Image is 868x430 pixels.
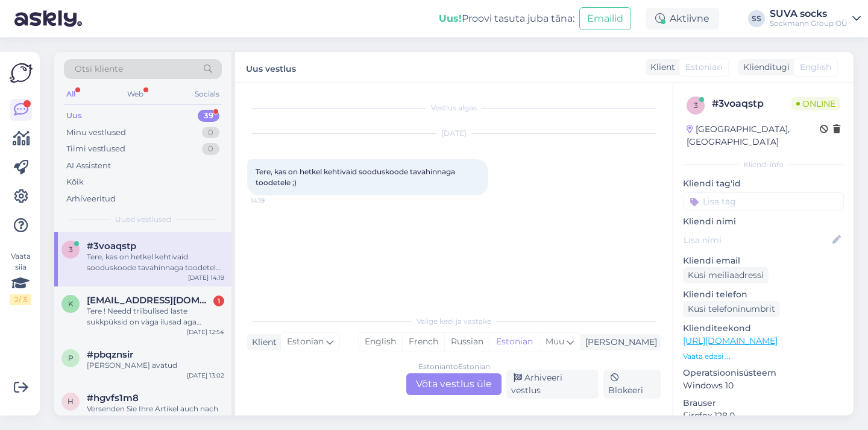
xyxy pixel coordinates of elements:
div: Blokeeri [603,370,661,399]
div: 2 / 3 [10,294,31,305]
p: Kliendi telefon [683,288,844,301]
p: Windows 10 [683,379,844,392]
span: Estonian [287,335,324,349]
p: Klienditeekond [683,322,844,335]
button: Emailid [579,7,631,30]
p: Brauser [683,397,844,409]
div: All [64,86,78,102]
p: Vaata edasi ... [683,351,844,362]
p: Firefox 128.0 [683,409,844,422]
span: 3 [694,101,698,110]
a: SUVA socksSockmann Group OÜ [770,9,861,28]
input: Lisa tag [683,192,844,210]
div: Vestlus algas [247,103,661,113]
div: Kõik [66,176,84,188]
span: Otsi kliente [75,63,123,75]
span: #hgvfs1m8 [87,393,139,403]
div: French [402,333,444,351]
div: Vaata siia [10,251,31,305]
div: Tere ! Needd triibulised laste sukkpüksid on väga ilusad aga [PERSON_NAME] mõelnud isana et kas n... [87,306,224,327]
div: Klienditugi [738,61,790,74]
div: Russian [444,333,489,351]
span: Tere, kas on hetkel kehtivaid sooduskoode tavahinnaga toodetele ;) [256,167,457,187]
div: Klient [247,336,277,349]
div: 39 [198,110,219,122]
div: [GEOGRAPHIC_DATA], [GEOGRAPHIC_DATA] [687,123,820,148]
div: Estonian [489,333,539,351]
div: Valige keel ja vastake [247,316,661,327]
div: SS [748,10,765,27]
span: Online [791,97,840,110]
span: #pbqznsir [87,349,133,360]
span: Estonian [685,61,722,74]
div: [DATE] 14:19 [188,273,224,282]
div: SUVA socks [770,9,848,19]
div: 0 [202,143,219,155]
div: Küsi meiliaadressi [683,267,769,283]
div: Web [125,86,146,102]
div: Arhiveeri vestlus [506,370,599,399]
div: Arhiveeritud [66,193,116,205]
div: Proovi tasuta juba täna: [439,11,574,26]
span: Uued vestlused [115,214,171,225]
div: Estonian to Estonian [418,361,490,372]
div: 0 [202,127,219,139]
div: # 3voaqstp [712,96,791,111]
span: #3voaqstp [87,241,136,251]
div: Aktiivne [646,8,719,30]
span: 3 [69,245,73,254]
b: Uus! [439,13,462,24]
div: Uus [66,110,82,122]
div: Võta vestlus üle [406,373,502,395]
label: Uus vestlus [246,59,296,75]
div: [DATE] 12:54 [187,327,224,337]
img: Askly Logo [10,62,33,84]
div: English [359,333,402,351]
span: Muu [546,336,564,347]
div: [DATE] [247,128,661,139]
a: [URL][DOMAIN_NAME] [683,335,778,346]
span: h [68,397,74,406]
p: Kliendi tag'id [683,177,844,190]
p: Operatsioonisüsteem [683,367,844,379]
div: 1 [213,296,224,306]
span: p [68,353,74,362]
div: Kliendi info [683,159,844,170]
div: Tere, kas on hetkel kehtivaid sooduskoode tavahinnaga toodetele ;) [87,251,224,273]
p: Kliendi email [683,255,844,267]
div: Versenden Sie Ihre Artikel auch nach [GEOGRAPHIC_DATA]? Wie [PERSON_NAME] sind die Vetsandkosten ... [87,403,224,425]
div: [PERSON_NAME] avatud [87,360,224,371]
input: Lisa nimi [684,233,830,247]
div: [DATE] 13:02 [187,371,224,380]
div: Sockmann Group OÜ [770,19,848,28]
span: 14:19 [251,196,296,205]
span: k [68,299,74,308]
div: Minu vestlused [66,127,126,139]
div: Küsi telefoninumbrit [683,301,780,317]
p: Kliendi nimi [683,215,844,228]
div: Tiimi vestlused [66,143,125,155]
div: [PERSON_NAME] [580,336,657,349]
div: Socials [192,86,222,102]
div: Klient [646,61,675,74]
span: English [800,61,831,74]
div: AI Assistent [66,160,111,172]
span: kukktom@mail.com [87,295,212,306]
